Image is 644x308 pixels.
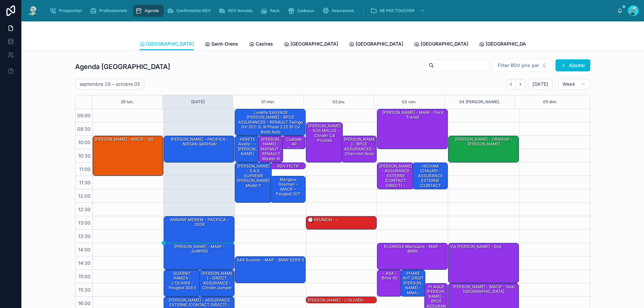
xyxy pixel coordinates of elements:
a: Assurances [320,5,359,17]
div: GUERNIT HAMZA - L'OLIVIER - Peugeot 308 II [164,270,200,296]
button: Week [558,79,590,89]
button: 02 jeu. [332,95,345,109]
button: Next [516,79,525,89]
span: 10:30 [76,153,92,159]
div: [PERSON_NAME] - S.A.S. SUPREME [PERSON_NAME] Model Y [235,163,271,202]
div: Vie [PERSON_NAME] - Ds3 [448,243,519,283]
div: [PERSON_NAME] - SOS MALUS - Citroën C4 Picasso [307,123,342,144]
div: Vie [PERSON_NAME] - Ds3 [449,244,502,250]
div: Margaux Gouman - MACIF - Peugeot 207 [271,176,306,202]
span: 14:30 [76,260,92,266]
a: Rack [259,5,284,17]
span: 09:30 [75,126,92,132]
div: [PERSON_NAME] - DIRECT ASSURANCE - Citroën jumper [201,270,234,291]
span: 12:30 [76,206,92,212]
div: [PERSON_NAME] - BPCE ASSURANCES - Chevrolet aveo [342,136,377,162]
div: Custode AR Gauche HERETE Axelle - - [PERSON_NAME] [283,136,305,172]
a: Saint-Orens [205,38,238,51]
span: 15:30 [77,287,92,293]
span: Professionnels [99,8,127,13]
a: Cadeaux [286,5,319,17]
div: GUERNIT HAMZA - L'OLIVIER - Peugeot 308 II [165,270,200,291]
div: Lunette SAUVAGE [PERSON_NAME] - BPCE ASSURANCES - RENAULT Twingo GV-202-JL III Phase 2 ZE 81 cv B... [236,110,305,135]
div: [PERSON_NAME] - ASSURANCE EXTERNE (CONTACT DIRECT) - PEUGEOT Partner [377,163,414,189]
div: 05 dim. [543,95,557,109]
span: 14:00 [76,247,92,252]
div: [PERSON_NAME] - ORNIKAR - [PERSON_NAME] [448,136,519,162]
div: HERETE Axelle - - [PERSON_NAME] [236,136,259,157]
a: RDV Annulés [217,5,257,17]
span: Cadeaux [297,8,314,13]
div: [PERSON_NAME] - MACIF - Q5 [94,136,154,142]
div: [PERSON_NAME] - L'OLIVIER - [307,297,367,303]
h1: Agenda [GEOGRAPHIC_DATA] [75,62,170,71]
span: 10:00 [76,139,92,145]
a: [GEOGRAPHIC_DATA] [479,38,533,51]
div: Lunette SAUVAGE [PERSON_NAME] - BPCE ASSURANCES - RENAULT Twingo GV-202-JL III Phase 2 ZE 81 cv B... [235,109,305,135]
span: 12:00 [76,193,92,199]
div: [PERSON_NAME] - MAAF - JUMPER [165,244,234,255]
div: [PERSON_NAME] - SOS MALUS - Citroën C4 Picasso [306,123,342,162]
span: NE PAS TOUCHER [380,8,415,13]
button: Back [506,79,516,89]
a: Agenda [133,5,164,17]
div: 🕒 RÉUNION - - [306,217,376,229]
span: Week [562,81,575,87]
div: scrollable content [44,3,617,18]
div: [PERSON_NAME] - MACIF - seat [GEOGRAPHIC_DATA] [449,284,518,295]
div: [PERSON_NAME] - MATMUT - RENAULT Master III Phase 3 Traction Fourgon L2H2 3.3T 2.3 dCi 16V moyen ... [260,136,282,200]
button: 01 mer. [261,95,275,109]
div: HERETE Axelle - - [PERSON_NAME] [235,136,259,162]
div: [PERSON_NAME] - S.A.S. SUPREME [PERSON_NAME] Model Y [236,163,271,189]
button: 29 lun. [121,95,134,109]
span: [GEOGRAPHIC_DATA] [486,41,533,47]
div: [PERSON_NAME] - ORNIKAR - [PERSON_NAME] [449,136,518,147]
h2: septembre 29 – octobre 05 [79,81,140,87]
div: ELGAROUI Marouane - MAIF - BMW [378,244,447,255]
span: Rack [270,8,280,13]
div: [PERSON_NAME] - BPCE ASSURANCES - Chevrolet aveo [343,136,376,157]
span: Confirmation RDV [176,8,211,13]
button: 03 ven. [402,95,417,109]
span: [GEOGRAPHIC_DATA] [356,41,403,47]
div: SAX Suzette - MAIF - BMW SERIE 5 [235,257,305,283]
a: Confirmation RDV [165,5,215,17]
a: [GEOGRAPHIC_DATA] [349,38,403,51]
span: [GEOGRAPHIC_DATA] [290,41,338,47]
div: [PERSON_NAME] - DIRECT ASSURANCE - Citroën jumper [200,270,234,296]
div: [PERSON_NAME] - MAAF - Ford transit [378,110,447,121]
div: - AXA - bmw x5 [377,270,401,296]
a: [GEOGRAPHIC_DATA] [414,38,468,51]
div: [PERSON_NAME] - MAAF - JUMPER [164,243,234,269]
span: RDV Annulés [228,8,253,13]
button: Ajouter [555,59,590,71]
div: [PERSON_NAME] - MAAF - Ford transit [377,109,447,149]
div: [PERSON_NAME] - ASSURANCE EXTERNE (CONTACT DIRECT) - PEUGEOT Partner [378,163,413,198]
span: 16:00 [76,300,92,306]
a: Prospection [48,5,87,17]
button: [DATE] [528,79,552,89]
button: 04 [PERSON_NAME]. [459,95,500,109]
span: [DATE] [532,81,548,87]
div: ANNANE MERIEM - PACIFICA - 2008 [164,217,234,243]
div: ELGAROUI Marouane - MAIF - BMW [377,243,447,269]
span: 09:00 [75,113,92,118]
div: RDV FICTIF Armel Banzadio 6 13 65 08 00 - - 308 [271,163,306,170]
div: ANNANE MERIEM - PACIFICA - 2008 [165,217,234,228]
div: [PERSON_NAME] - MACIF - Q5 [93,136,163,176]
span: Castres [256,41,273,47]
div: - AXA - bmw x5 [378,270,401,282]
span: [GEOGRAPHIC_DATA] [146,41,194,47]
span: 13:00 [76,220,92,226]
span: Prospection [59,8,82,13]
a: [GEOGRAPHIC_DATA] [140,38,194,51]
div: HICHAM CHAJARI - ASSURANCE EXTERNE (CONTACT DIRECT) - Classe A [414,163,447,198]
button: [DATE] [191,95,205,109]
a: Castres [249,38,273,51]
span: Filter RDV pris par [498,62,539,69]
